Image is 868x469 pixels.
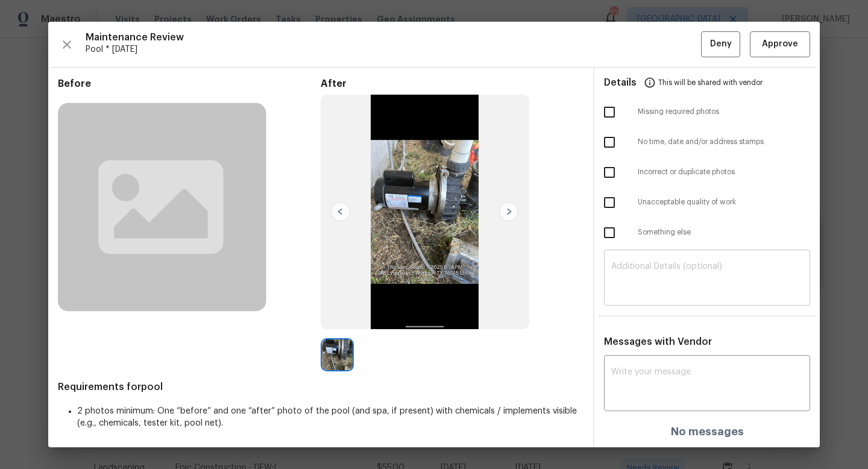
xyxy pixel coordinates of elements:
[58,381,583,393] span: Requirements for pool
[594,187,820,218] div: Unacceptable quality of work
[658,68,763,97] span: This will be shared with vendor
[58,78,321,90] span: Before
[710,37,732,52] span: Deny
[86,31,701,43] span: Maintenance Review
[86,43,701,55] span: Pool * [DATE]
[321,78,583,90] span: After
[638,227,810,238] span: Something else
[701,31,740,57] button: Deny
[331,202,350,221] img: left-chevron-button-url
[604,337,712,347] span: Messages with Vendor
[750,31,810,57] button: Approve
[638,197,810,207] span: Unacceptable quality of work
[604,68,637,97] span: Details
[671,426,744,438] h4: No messages
[594,157,820,187] div: Incorrect or duplicate photos
[638,107,810,117] span: Missing required photos
[594,97,820,127] div: Missing required photos
[762,37,798,52] span: Approve
[77,405,583,429] li: 2 photos minimum: One “before” and one “after” photo of the pool (and spa, if present) with chemi...
[638,137,810,147] span: No time, date and/or address stamps
[638,167,810,177] span: Incorrect or duplicate photos
[594,218,820,248] div: Something else
[594,127,820,157] div: No time, date and/or address stamps
[499,202,518,221] img: right-chevron-button-url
